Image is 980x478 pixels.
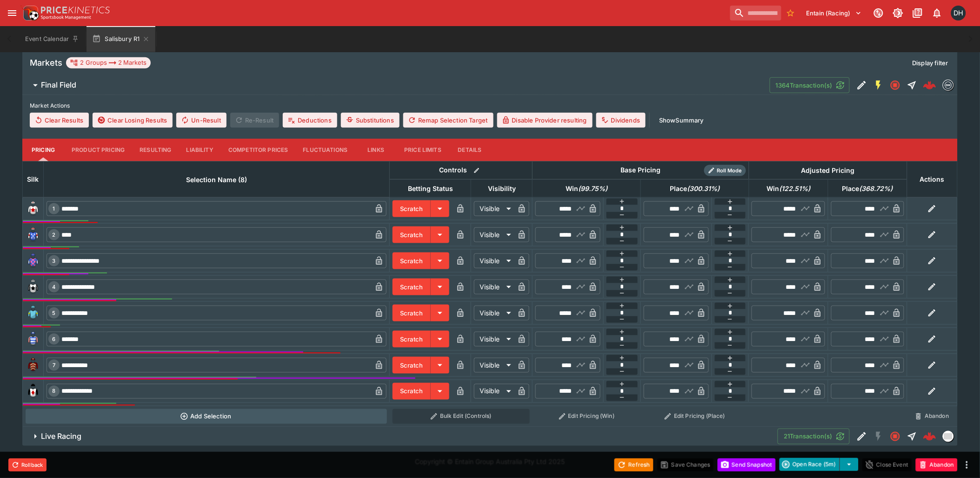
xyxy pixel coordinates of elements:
[920,427,939,446] a: cd5d5083-1dcc-4fc3-a3af-4161b8e99041
[497,113,593,128] button: Disable Provider resulting
[26,253,40,268] img: runner 3
[397,139,449,161] button: Price Limits
[26,201,40,216] img: runner 1
[780,458,840,471] button: Open Race (5m)
[41,7,110,14] img: PriceKinetics
[890,5,907,21] button: Toggle light/dark mode
[780,458,859,471] div: split button
[64,139,132,161] button: Product Pricing
[909,5,926,21] button: Documentation
[51,232,58,238] span: 2
[474,358,514,373] div: Visible
[221,139,296,161] button: Competitor Prices
[26,384,40,399] img: runner 8
[870,428,887,445] button: SGM Disabled
[20,26,85,52] button: Event Calendar
[923,430,936,443] img: logo-cerberus--red.svg
[87,26,155,52] button: Salisbury R1
[51,388,58,395] span: 8
[801,6,867,20] button: Select Tenant
[779,183,810,194] em: ( 122.51 %)
[26,332,40,347] img: runner 6
[904,77,920,94] button: Straight
[904,428,920,445] button: Straight
[474,201,514,216] div: Visible
[30,57,62,68] h5: Markets
[653,113,709,128] button: ShowSummary
[230,113,279,128] span: Re-Result
[30,113,89,128] button: Clear Results
[51,336,58,342] span: 6
[749,161,907,179] th: Adjusted Pricing
[393,253,431,269] button: Scratch
[176,174,257,185] span: Selection Name (8)
[474,332,514,347] div: Visible
[393,357,431,374] button: Scratch
[916,459,958,469] span: Mark an event as closed and abandoned.
[176,113,226,128] button: Un-Result
[890,431,901,442] svg: Closed
[393,200,431,217] button: Scratch
[51,362,57,369] span: 7
[41,80,76,90] h6: Final Field
[756,183,820,194] span: Win(122.51%)
[929,5,946,21] button: Notifications
[687,183,720,194] em: ( 300.31 %)
[478,183,526,194] span: Visibility
[393,409,530,424] button: Bulk Edit (Controls)
[22,427,778,446] button: Live Racing
[471,164,483,177] button: Bulk edit
[449,139,491,161] button: Details
[920,76,939,95] a: d9a243ba-8706-4452-804d-f703482190b0
[41,432,81,442] h6: Live Racing
[778,429,850,444] button: 21Transaction(s)
[474,384,514,399] div: Visible
[718,458,776,471] button: Send Snapshot
[907,161,957,197] th: Actions
[22,139,64,161] button: Pricing
[393,331,431,348] button: Scratch
[20,4,39,22] img: PriceKinetics Logo
[296,139,355,161] button: Fluctuations
[474,280,514,294] div: Visible
[70,57,147,68] div: 2 Groups 2 Markets
[887,428,904,445] button: Closed
[51,310,58,316] span: 5
[26,358,40,373] img: runner 7
[943,431,953,442] img: liveracing
[923,79,936,92] img: logo-cerberus--red.svg
[951,6,966,20] div: David Howard
[890,80,901,91] svg: Closed
[355,139,397,161] button: Links
[26,227,40,242] img: runner 2
[30,99,950,113] label: Market Actions
[832,183,903,194] span: Place(368.72%)
[132,139,179,161] button: Resulting
[840,458,859,471] button: select merge strategy
[51,284,58,290] span: 4
[596,113,646,128] button: Dividends
[26,280,40,294] img: runner 4
[870,5,887,21] button: Connected to PK
[26,306,40,321] img: runner 5
[730,6,781,20] input: search
[704,165,746,176] div: Show/hide Price Roll mode configuration.
[853,77,870,94] button: Edit Detail
[923,79,936,92] div: d9a243ba-8706-4452-804d-f703482190b0
[51,258,58,264] span: 3
[179,139,221,161] button: Liability
[916,458,958,471] button: Abandon
[617,164,665,176] div: Base Pricing
[390,161,533,179] th: Controls
[26,409,387,424] button: Add Selection
[341,113,400,128] button: Substitutions
[961,459,973,471] button: more
[393,226,431,243] button: Scratch
[910,409,954,424] button: Abandon
[393,383,431,400] button: Scratch
[907,55,954,70] button: Display filter
[853,428,870,445] button: Edit Detail
[393,279,431,295] button: Scratch
[474,227,514,242] div: Visible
